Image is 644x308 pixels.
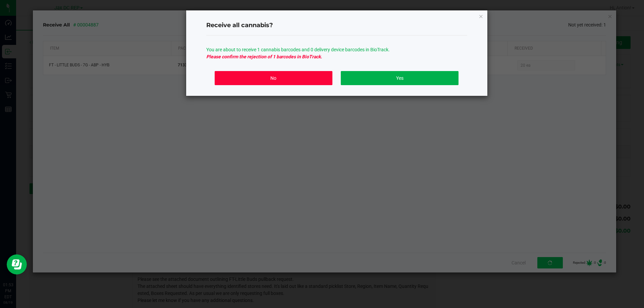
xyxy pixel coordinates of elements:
[215,71,332,85] button: No
[341,71,458,85] button: Yes
[206,21,467,30] h4: Receive all cannabis?
[479,12,483,20] button: Close
[206,53,467,60] p: Please confirm the rejection of 1 barcodes in BioTrack.
[7,254,27,274] iframe: Resource center
[206,46,467,53] p: You are about to receive 1 cannabis barcodes and 0 delivery device barcodes in BioTrack.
